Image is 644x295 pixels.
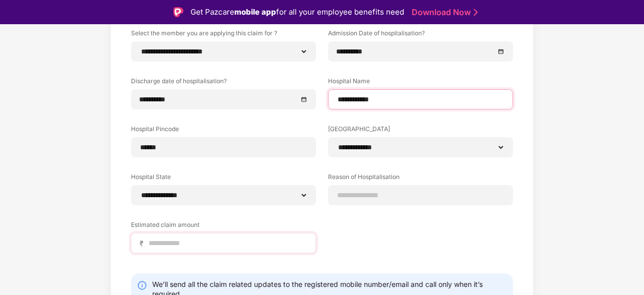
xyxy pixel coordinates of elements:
a: Download Now [412,7,475,18]
img: Logo [173,7,183,17]
div: Get Pazcare for all your employee benefits need [190,6,404,18]
label: Hospital Name [328,77,513,89]
label: Reason of Hospitalisation [328,172,513,185]
label: Discharge date of hospitalisation? [131,77,316,89]
span: close-circle [498,48,505,55]
label: Hospital Pincode [131,125,316,137]
label: Hospital State [131,172,316,185]
label: Admission Date of hospitalisation? [328,29,513,41]
label: Select the member you are applying this claim for ? [131,29,316,41]
label: Estimated claim amount [131,220,316,233]
strong: mobile app [234,7,276,17]
img: Stroke [474,7,478,18]
span: close-circle [301,96,308,103]
label: [GEOGRAPHIC_DATA] [328,125,513,137]
img: svg+xml;base64,PHN2ZyBpZD0iSW5mby0yMHgyMCIgeG1sbnM9Imh0dHA6Ly93d3cudzMub3JnLzIwMDAvc3ZnIiB3aWR0aD... [137,280,147,290]
span: ₹ [140,239,148,248]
